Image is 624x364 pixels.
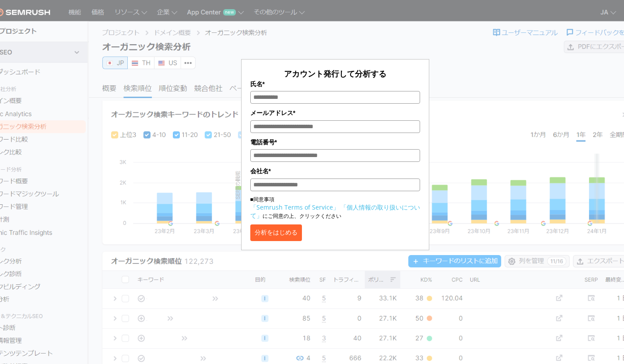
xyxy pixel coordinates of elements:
[250,196,420,220] p: ■同意事項 にご同意の上、クリックください
[250,108,420,118] label: メールアドレス*
[284,68,386,79] span: アカウント発行して分析する
[250,224,302,241] button: 分析をはじめる
[250,203,420,220] a: 「個人情報の取り扱いについて」
[250,203,339,211] a: 「Semrush Terms of Service」
[250,137,420,147] label: 電話番号*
